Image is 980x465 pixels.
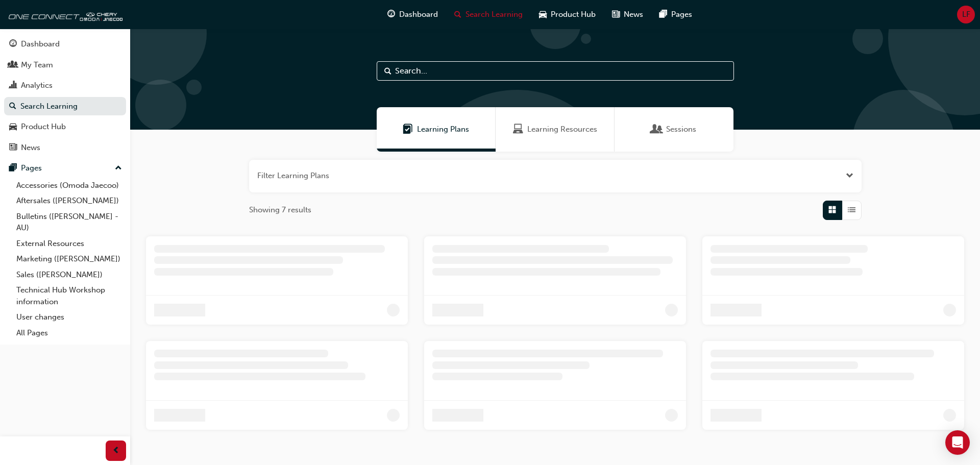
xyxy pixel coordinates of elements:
span: news-icon [612,8,620,21]
a: User changes [12,309,126,325]
a: Bulletins ([PERSON_NAME] - AU) [12,209,126,236]
a: news-iconNews [604,4,651,25]
div: Pages [21,162,42,174]
span: Sessions [652,124,662,135]
img: oneconnect [5,4,122,25]
div: News [21,142,40,154]
div: Open Intercom Messenger [945,430,970,455]
span: Learning Plans [417,124,469,135]
button: LF [957,6,975,23]
a: guage-iconDashboard [379,4,446,25]
a: My Team [4,56,126,75]
span: Product Hub [551,9,596,20]
span: car-icon [9,123,17,132]
a: Analytics [4,76,126,95]
a: search-iconSearch Learning [446,4,531,25]
input: Search... [377,61,734,81]
a: Learning PlansLearning Plans [377,107,496,152]
button: Pages [4,159,126,178]
a: All Pages [12,325,126,341]
a: Accessories (Omoda Jaecoo) [12,178,126,193]
span: prev-icon [112,445,120,457]
span: chart-icon [9,81,17,90]
button: Open the filter [846,170,853,182]
span: Showing 7 results [249,204,311,216]
a: SessionsSessions [615,107,733,152]
span: car-icon [539,8,547,21]
span: Dashboard [399,9,438,20]
a: Search Learning [4,97,126,116]
span: Grid [828,204,836,216]
button: DashboardMy TeamAnalyticsSearch LearningProduct HubNews [4,33,126,159]
a: Aftersales ([PERSON_NAME]) [12,193,126,209]
span: Search [384,65,391,77]
a: Product Hub [4,117,126,136]
a: Marketing ([PERSON_NAME]) [12,251,126,267]
span: Pages [671,9,692,20]
a: Sales ([PERSON_NAME]) [12,267,126,283]
span: LF [962,9,970,20]
span: up-icon [115,162,122,175]
span: pages-icon [659,8,667,21]
span: pages-icon [9,164,17,173]
span: List [848,204,855,216]
div: My Team [21,59,53,71]
div: Dashboard [21,38,60,50]
a: Learning ResourcesLearning Resources [496,107,615,152]
span: people-icon [9,61,17,70]
span: guage-icon [9,40,17,49]
span: Sessions [666,124,696,135]
span: search-icon [9,102,16,111]
a: Technical Hub Workshop information [12,282,126,309]
a: External Resources [12,236,126,252]
span: Search Learning [465,9,523,20]
a: News [4,138,126,157]
span: guage-icon [387,8,395,21]
span: Learning Resources [527,124,597,135]
a: pages-iconPages [651,4,700,25]
span: news-icon [9,143,17,153]
div: Analytics [21,80,53,91]
div: Product Hub [21,121,66,133]
a: Dashboard [4,35,126,54]
span: Learning Plans [403,124,413,135]
a: car-iconProduct Hub [531,4,604,25]
span: News [624,9,643,20]
span: search-icon [454,8,461,21]
span: Learning Resources [513,124,523,135]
